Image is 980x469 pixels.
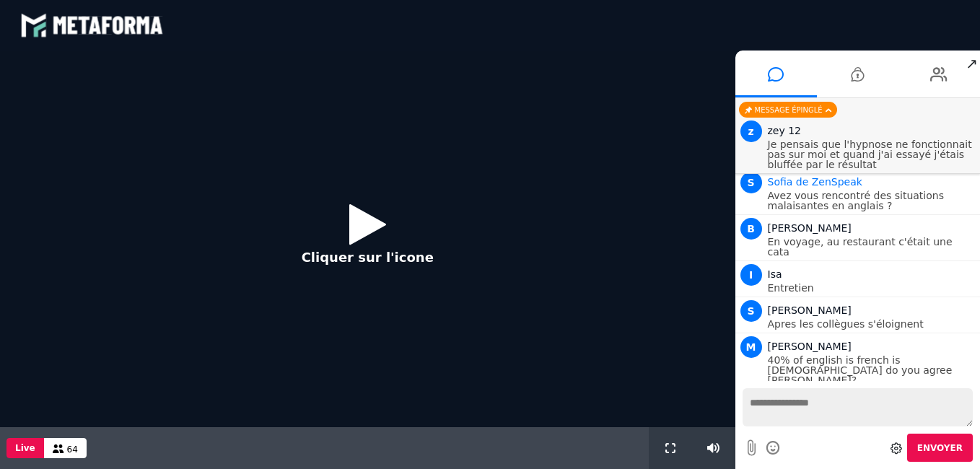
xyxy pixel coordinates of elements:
p: Cliquer sur l'icone [302,247,434,267]
span: [PERSON_NAME] [768,222,852,234]
span: Isa [768,268,782,280]
p: Entretien [768,283,977,293]
button: Live [6,438,44,458]
span: z [740,120,762,142]
span: zey 12 [768,125,802,136]
p: 40% of english is french is [DEMOGRAPHIC_DATA] do you agree [PERSON_NAME]? [768,355,977,385]
span: B [740,218,762,240]
span: I [740,264,762,286]
button: Cliquer sur l'icone [287,193,448,286]
span: S [740,172,762,193]
div: Message épinglé [739,102,837,118]
span: ↗ [963,51,980,76]
p: En voyage, au restaurant c'était une cata [768,237,977,257]
span: M [740,336,762,358]
p: Avez vous rencontré des situations malaisantes en anglais ? [768,190,977,211]
span: [PERSON_NAME] [768,304,852,316]
span: Envoyer [917,443,963,453]
span: 64 [67,444,78,455]
span: S [740,300,762,322]
p: Apres les collègues s'éloignent [768,319,977,329]
p: Je pensais que l'hypnose ne fonctionnait pas sur moi et quand j'ai essayé j'étais bluffée par le ... [768,139,977,170]
span: [PERSON_NAME] [768,341,852,352]
button: Envoyer [907,434,973,462]
span: Modérateur [768,176,862,188]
